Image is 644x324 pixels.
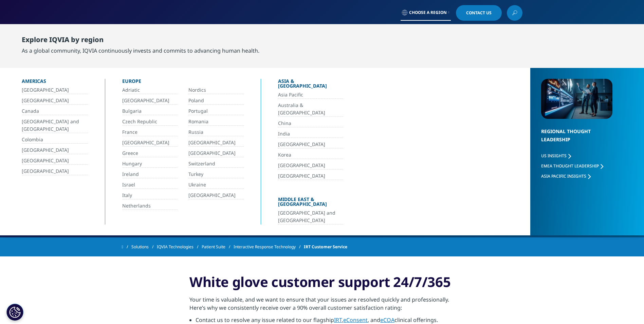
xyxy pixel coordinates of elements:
div: Europe [122,79,244,86]
a: Contact Us [456,5,502,21]
div: Asia & [GEOGRAPHIC_DATA] [278,79,343,91]
a: China [278,120,343,127]
a: India [278,130,343,138]
div: As a global community, IQVIA continuously invests and commits to advancing human health. [22,47,259,55]
a: Colombia [22,136,88,144]
span: EMEA Thought Leadership [541,163,599,169]
a: Solutions [131,241,157,253]
a: Portugal [188,107,244,115]
a: [GEOGRAPHIC_DATA] [22,167,88,175]
a: Adriatic [122,86,178,94]
a: Turkey [188,170,244,178]
a: [GEOGRAPHIC_DATA] [188,149,244,157]
a: [GEOGRAPHIC_DATA] [188,192,244,199]
span: Asia Pacific Insights [541,173,586,179]
span: Choose a Region [409,10,447,15]
a: [GEOGRAPHIC_DATA] [122,139,178,147]
a: Netherlands [122,202,178,210]
a: eConsent [343,316,368,324]
a: [GEOGRAPHIC_DATA] [22,97,88,105]
a: [GEOGRAPHIC_DATA] [22,146,88,154]
a: [GEOGRAPHIC_DATA] [278,162,343,169]
a: Australia & [GEOGRAPHIC_DATA] [278,102,343,117]
a: Italy [122,192,178,199]
a: Ireland [122,170,178,178]
a: Asia Pacific Insights [541,173,591,179]
a: Patient Suite [202,241,234,253]
a: EMEA Thought Leadership [541,163,603,169]
a: Bulgaria [122,107,178,115]
a: Asia Pacific [278,91,343,99]
img: 2093_analyzing-data-using-big-screen-display-and-laptop.png [541,79,612,119]
h3: White glove customer support 24/7/365 [189,273,455,295]
div: Middle East & [GEOGRAPHIC_DATA] [278,197,343,209]
a: Russia [188,128,244,136]
a: Korea [278,151,343,159]
span: IRT Customer Service [304,241,347,253]
div: Regional Thought Leadership [541,127,612,152]
a: [GEOGRAPHIC_DATA] [188,139,244,147]
p: Your time is valuable, and we want to ensure that your issues are resolved quickly and profession... [189,295,455,316]
div: Americas [22,79,88,86]
div: Explore IQVIA by region [22,36,259,47]
a: Switzerland [188,160,244,168]
a: [GEOGRAPHIC_DATA] [22,157,88,165]
nav: Primary [179,24,522,56]
a: [GEOGRAPHIC_DATA] [278,141,343,148]
a: Ukraine [188,181,244,189]
a: Interactive Response Technology [234,241,304,253]
a: Nordics [188,86,244,94]
a: IRT [334,316,342,324]
span: US Insights [541,153,567,159]
button: Cookies Settings [6,304,23,321]
a: Greece [122,149,178,157]
a: [GEOGRAPHIC_DATA] [122,97,178,105]
a: [GEOGRAPHIC_DATA] [22,86,88,94]
a: Poland [188,97,244,105]
a: Romania [188,118,244,126]
a: IQVIA Technologies [157,241,202,253]
a: [GEOGRAPHIC_DATA] and [GEOGRAPHIC_DATA] [22,118,88,133]
a: [GEOGRAPHIC_DATA] [278,172,343,180]
a: Canada [22,107,88,115]
a: US Insights [541,153,571,159]
span: Contact Us [466,11,492,15]
a: Hungary [122,160,178,168]
a: France [122,128,178,136]
a: [GEOGRAPHIC_DATA] and [GEOGRAPHIC_DATA] [278,209,343,224]
a: Czech Republic [122,118,178,126]
a: Israel [122,181,178,189]
a: eCOA [380,316,394,324]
